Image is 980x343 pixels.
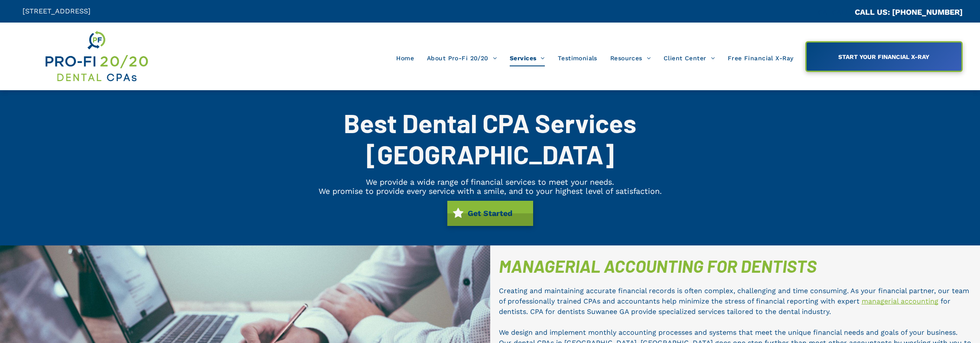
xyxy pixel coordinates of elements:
span: START YOUR FINANCIAL X-RAY [835,49,932,65]
a: Resources [604,50,657,66]
a: Client Center [657,50,721,66]
img: Get Dental CPA Consulting, Bookkeeping, & Bank Loans [44,29,149,84]
a: START YOUR FINANCIAL X-RAY [805,41,963,72]
span: Creating and maintaining accurate financial records is often complex, challenging and time consum... [499,287,969,305]
a: Home [390,50,420,66]
a: Free Financial X-Ray [721,50,800,66]
span: Get Started [465,204,515,222]
span: CA::CALLC [818,8,855,16]
a: Services [503,50,551,66]
a: About Pro-Fi 20/20 [420,50,503,66]
span: We provide a wide range of financial services to meet your needs. [366,177,614,186]
span: We promise to provide every service with a smile, and to your highest level of satisfaction. [319,186,662,196]
a: CALL US: [PHONE_NUMBER] [855,7,963,16]
a: managerial accounting [862,297,938,305]
span: [STREET_ADDRESS] [23,7,91,15]
a: Testimonials [551,50,604,66]
a: Get Started [447,201,533,226]
span: MANAGERIAL ACCOUNTING FOR DENTISTS [499,255,817,276]
span: Best Dental CPA Services [GEOGRAPHIC_DATA] [344,107,636,170]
